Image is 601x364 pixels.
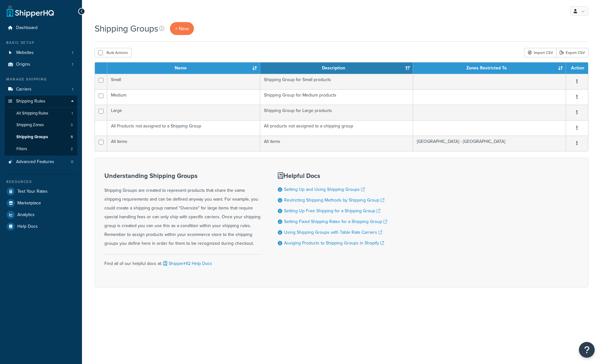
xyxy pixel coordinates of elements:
[5,77,77,82] div: Manage Shipping
[16,50,34,56] span: Websites
[5,59,77,70] li: Origins
[5,84,77,95] a: Carriers 1
[107,120,260,136] td: All Products not assigned to a Shipping Group
[71,146,73,152] span: 2
[7,5,54,17] a: ShipperHQ Home
[5,143,77,155] a: Filters 2
[71,122,73,128] span: 3
[5,131,77,143] a: Shipping Groups 5
[260,62,413,74] th: Description: activate to sort column ascending
[284,186,365,193] a: Setting Up and Using Shipping Groups
[17,201,41,206] span: Marketplace
[17,212,35,218] span: Analytics
[5,47,77,59] li: Websites
[5,22,77,34] a: Dashboard
[260,120,413,136] td: All products not assigned to a shipping group
[5,96,77,107] a: Shipping Rules
[284,229,382,236] a: Using Shipping Groups with Table Rate Carriers
[16,111,48,116] span: All Shipping Rules
[5,209,77,220] a: Analytics
[413,136,566,151] td: [GEOGRAPHIC_DATA] - [GEOGRAPHIC_DATA]
[260,136,413,151] td: All items
[72,62,73,67] span: 1
[104,172,262,179] h3: Understanding Shipping Groups
[5,84,77,95] li: Carriers
[16,25,38,31] span: Dashboard
[16,99,45,104] span: Shipping Rules
[170,22,194,35] a: + New
[107,62,260,74] th: Name: activate to sort column ascending
[566,62,588,74] th: Action
[5,156,77,168] li: Advanced Features
[5,40,77,45] div: Basic Setup
[284,240,384,246] a: Assiging Products to Shipping Groups in Shopify
[284,218,387,225] a: Setting Fixed Shipping Rates for a Shipping Group
[556,48,588,57] a: Export CSV
[5,186,77,197] a: Test Your Rates
[104,172,262,248] div: Shipping Groups are created to represent products that share the same shipping requirements and c...
[72,50,73,56] span: 1
[17,189,48,194] span: Test Your Rates
[17,224,38,229] span: Help Docs
[5,156,77,168] a: Advanced Features 0
[5,47,77,59] a: Websites 1
[260,74,413,89] td: Shipping Group for Small products
[16,62,30,67] span: Origins
[5,59,77,70] a: Origins 1
[72,111,73,116] span: 1
[16,87,32,92] span: Carriers
[16,134,48,140] span: Shipping Groups
[107,74,260,89] td: Small
[5,96,77,156] li: Shipping Rules
[72,87,73,92] span: 1
[71,134,73,140] span: 5
[5,119,77,131] a: Shipping Zones 3
[579,342,595,358] button: Open Resource Center
[5,197,77,209] a: Marketplace
[260,89,413,105] td: Shipping Group for Medium products
[260,105,413,120] td: Shipping Group for Large products
[104,254,262,268] div: Find all of our helpful docs at:
[162,260,212,267] a: ShipperHQ Help Docs
[5,108,77,119] li: All Shipping Rules
[175,25,189,32] span: + New
[107,136,260,151] td: All items
[5,108,77,119] a: All Shipping Rules 1
[5,179,77,185] div: Resources
[5,143,77,155] li: Filters
[16,159,54,165] span: Advanced Features
[16,122,44,128] span: Shipping Zones
[278,172,387,179] h3: Helpful Docs
[71,159,73,165] span: 0
[284,208,380,214] a: Setting Up Free Shipping for a Shipping Group
[5,119,77,131] li: Shipping Zones
[284,197,384,203] a: Restricting Shipping Methods by Shipping Group
[16,146,27,152] span: Filters
[413,62,566,74] th: Zones Restricted To: activate to sort column ascending
[107,105,260,120] td: Large
[5,131,77,143] li: Shipping Groups
[524,48,556,57] div: Import CSV
[5,221,77,232] a: Help Docs
[95,22,158,35] h1: Shipping Groups
[107,89,260,105] td: Medium
[95,48,131,57] button: Bulk Actions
